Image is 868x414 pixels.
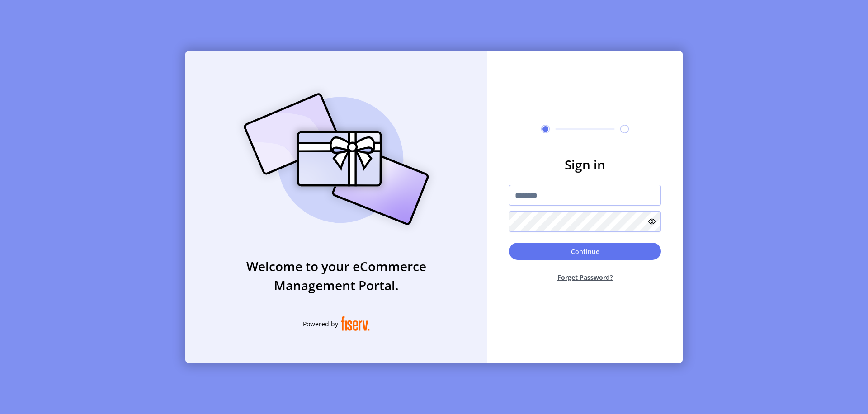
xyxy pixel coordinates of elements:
[303,319,338,329] span: Powered by
[230,83,443,235] img: card_Illustration.svg
[185,257,487,295] h3: Welcome to your eCommerce Management Portal.
[509,155,661,174] h3: Sign in
[509,265,661,289] button: Forget Password?
[509,243,661,260] button: Continue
